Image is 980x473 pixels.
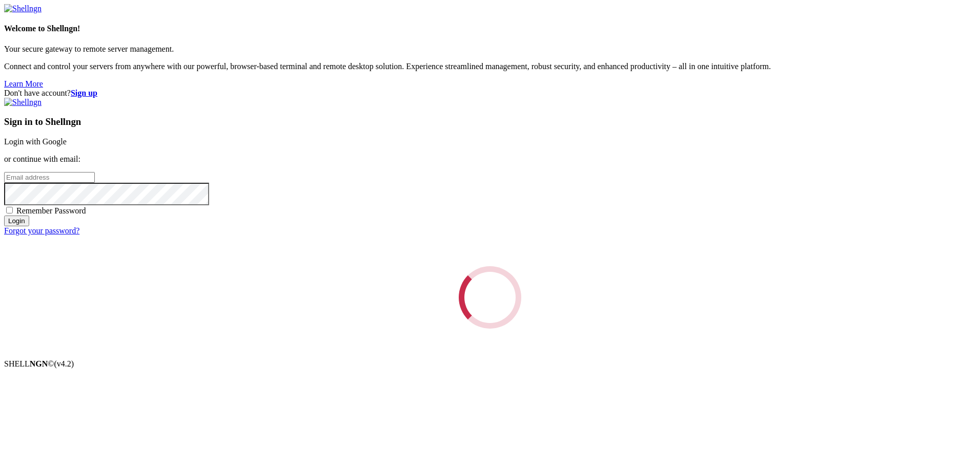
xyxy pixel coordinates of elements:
a: Login with Google [4,137,67,146]
a: Sign up [71,89,97,97]
input: Remember Password [6,207,13,213]
div: Loading... [455,262,525,333]
span: Remember Password [16,206,86,215]
img: Shellngn [4,4,42,13]
a: Learn More [4,79,43,88]
p: Your secure gateway to remote server management. [4,45,976,54]
h4: Welcome to Shellngn! [4,24,976,33]
img: Shellngn [4,98,42,107]
h3: Sign in to Shellngn [4,116,976,127]
span: 4.2.0 [54,359,74,368]
input: Email address [4,172,95,183]
span: SHELL © [4,359,74,368]
p: Connect and control your servers from anywhere with our powerful, browser-based terminal and remo... [4,62,976,71]
p: or continue with email: [4,155,976,164]
b: NGN [30,359,48,368]
a: Forgot your password? [4,226,79,235]
input: Login [4,216,29,226]
div: Don't have account? [4,89,976,98]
